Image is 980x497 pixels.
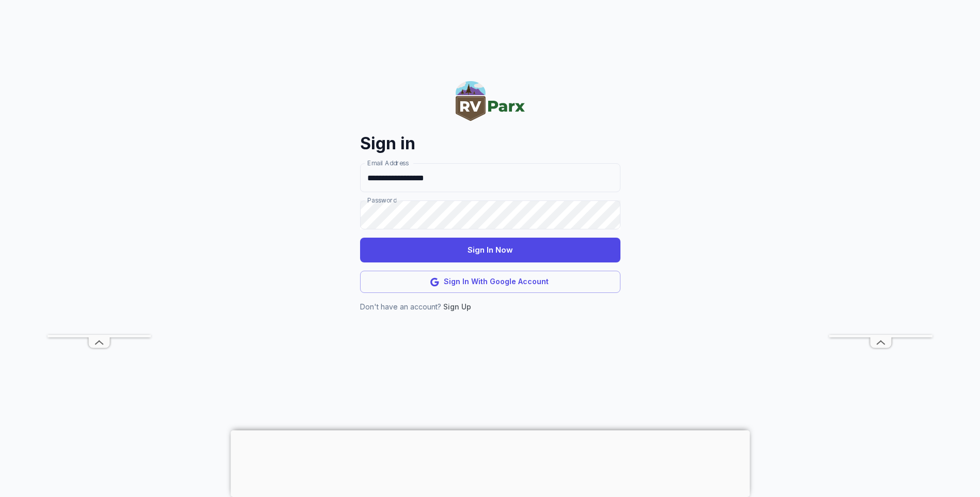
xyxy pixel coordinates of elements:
img: RVParx.com [456,81,525,121]
button: Sign In Now [360,238,620,262]
label: Email Address [367,159,409,167]
p: Don't have an account? [360,301,620,313]
iframe: Advertisement [829,25,932,335]
a: Sign Up [443,302,471,311]
label: Password [367,196,396,205]
h4: Sign in [360,132,620,155]
iframe: Advertisement [48,25,151,335]
button: Sign In With Google Account [360,271,620,293]
iframe: Advertisement [230,430,750,494]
